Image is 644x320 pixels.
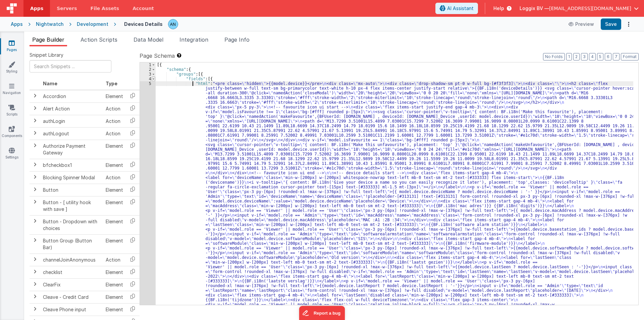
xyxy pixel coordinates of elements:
button: 4 [589,53,596,60]
img: f1d78738b441ccf0e1fcb79415a71bae [168,19,178,29]
span: Help [493,5,504,12]
iframe: Marker.io feedback button [299,306,345,320]
td: Element [103,159,126,171]
div: 3 [140,72,156,77]
td: Element [103,184,126,196]
button: AI Assistant [435,3,478,14]
td: Cleave - Credit Card [40,291,103,303]
td: Element [103,196,126,215]
span: Page Schema [140,52,175,60]
td: bfcheckbox1 [40,159,103,171]
button: 7 [613,53,620,60]
td: Blocking Spinner Modal [40,171,103,184]
span: Servers [57,5,77,12]
span: Page Info [224,36,250,43]
td: Action [103,102,126,115]
button: 2 [573,53,580,60]
td: checklist [40,266,103,278]
td: Element [103,291,126,303]
div: Nightwatch [36,21,64,28]
button: 5 [597,53,603,60]
button: Preview [565,19,598,30]
td: ClearFix [40,278,103,291]
td: Element [103,266,126,278]
span: Name [43,81,57,86]
span: AI Assistant [447,5,474,12]
td: Action [103,127,126,140]
td: Element [103,303,126,316]
button: 3 [581,53,588,60]
td: channelJoinAnonymous [40,254,103,266]
span: Data Model [133,36,163,43]
h4: Devices Details [124,21,163,27]
td: Authorize Payment Gateway [40,140,103,159]
button: Loggix BV — [EMAIL_ADDRESS][DOMAIN_NAME] [520,5,639,12]
span: Apps [30,5,43,12]
td: Button - [ utility hook with save ] [40,196,103,215]
td: Button - Dropdown with choices [40,215,103,234]
td: Alert Action [40,102,103,115]
div: 1 [140,62,156,67]
button: Save [601,18,621,30]
td: Element [103,278,126,291]
span: Snippet Library [30,52,63,58]
div: Development [77,21,108,28]
input: Search Snippets ... [30,60,111,73]
span: Integration [179,36,208,43]
td: Element [103,90,126,103]
span: Page Builder [32,36,64,43]
span: Loggix BV — [520,5,549,12]
td: Action [103,115,126,127]
td: Button Group (Button Bar) [40,234,103,254]
button: 6 [605,53,611,60]
span: Type [106,81,117,86]
div: 2 [140,67,156,72]
td: authLogin [40,115,103,127]
button: Format [621,53,639,60]
td: Action [103,171,126,184]
td: Element [103,215,126,234]
td: Action [103,254,126,266]
div: Apps [11,21,23,28]
span: Action Scripts [80,36,117,43]
span: File Assets [91,5,119,12]
td: Accordion [40,90,103,103]
td: Element [103,234,126,254]
span: [EMAIL_ADDRESS][DOMAIN_NAME] [549,5,631,12]
button: No Folds [543,53,565,60]
td: Element [103,140,126,159]
button: 1 [566,53,572,60]
td: Button [40,184,103,196]
div: 4 [140,77,156,81]
td: authLogout [40,127,103,140]
button: Options [624,19,633,29]
td: Cleave Phone input [40,303,103,316]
